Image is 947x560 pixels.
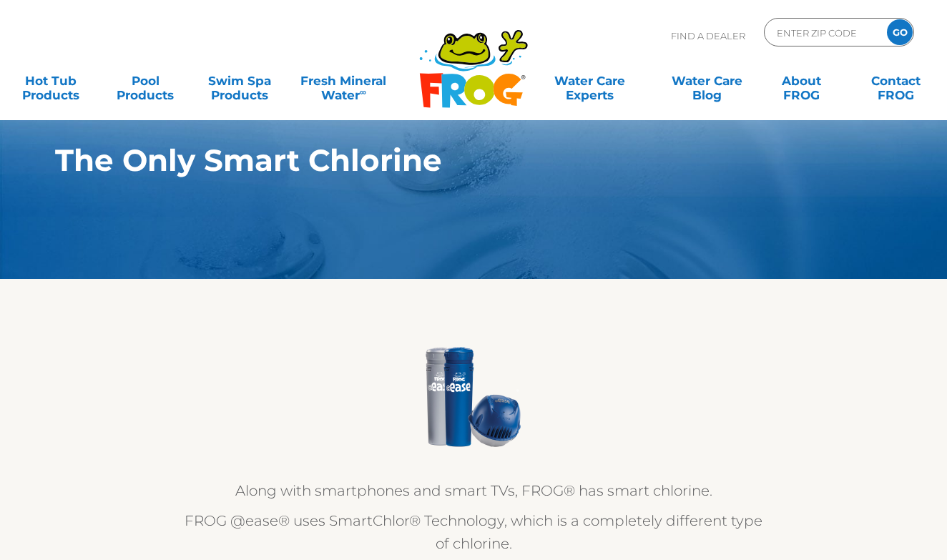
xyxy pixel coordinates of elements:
p: Along with smartphones and smart TVs, FROG® has smart chlorine. [180,479,767,502]
a: Swim SpaProducts [203,67,277,95]
input: GO [887,19,913,45]
input: Zip Code Form [775,22,872,43]
p: FROG @ease® uses SmartChlor® Technology, which is a completely different type of chlorine. [180,509,767,555]
img: @ease & Inline [420,343,527,451]
a: PoolProducts [109,67,182,95]
h1: The Only Smart Chlorine [55,143,825,177]
a: Water CareBlog [670,67,744,95]
a: ContactFROG [859,67,933,95]
sup: ∞ [360,87,366,97]
a: Fresh MineralWater∞ [298,67,389,95]
a: Hot TubProducts [14,67,88,95]
a: AboutFROG [765,67,838,95]
a: Water CareExperts [530,67,649,95]
p: Find A Dealer [671,18,745,54]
